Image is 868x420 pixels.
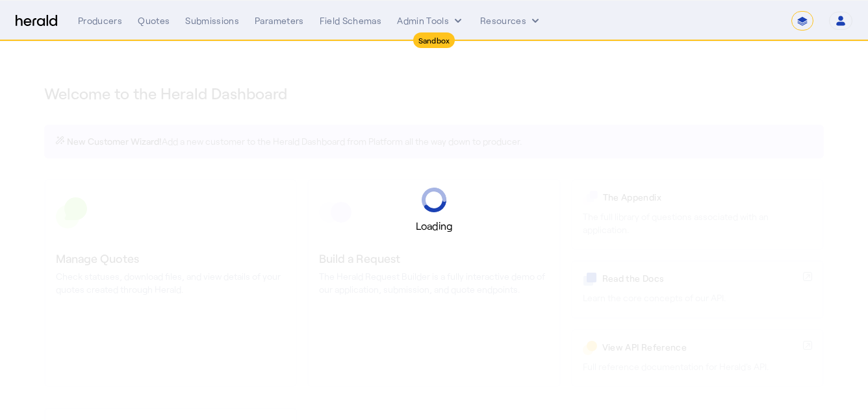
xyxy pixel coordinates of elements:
div: Sandbox [413,32,455,48]
img: Herald Logo [16,15,57,27]
div: Field Schemas [320,14,382,27]
div: Submissions [185,14,239,27]
button: internal dropdown menu [397,14,465,27]
button: Resources dropdown menu [480,14,542,27]
div: Parameters [255,14,304,27]
div: Producers [78,14,122,27]
div: Quotes [138,14,170,27]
